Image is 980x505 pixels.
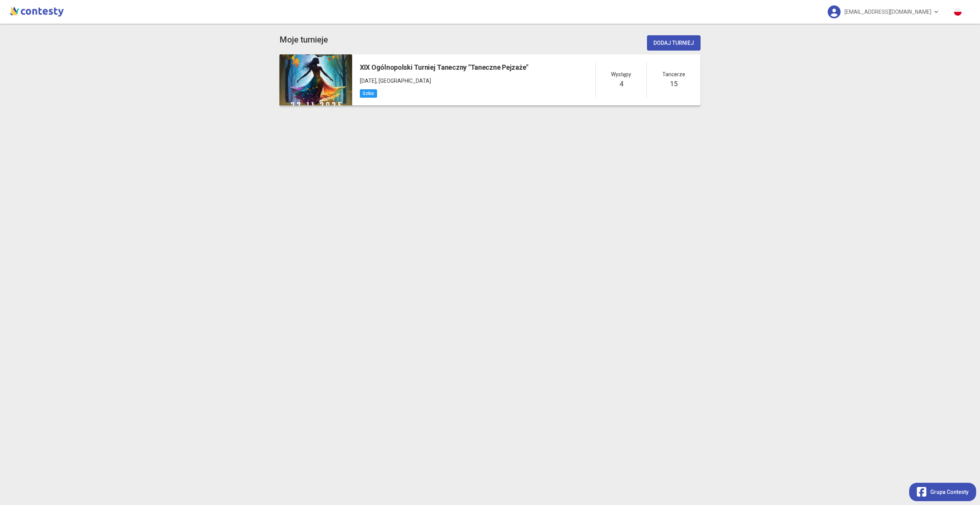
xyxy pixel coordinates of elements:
[619,79,623,89] h5: 4
[662,70,685,79] span: Tancerze
[611,70,631,79] span: Występy
[647,35,701,51] button: Dodaj turniej
[360,78,376,84] span: [DATE]
[844,4,931,20] span: [EMAIL_ADDRESS][DOMAIN_NAME]
[360,89,377,98] span: Szkic
[930,488,969,496] span: Grupa Contesty
[360,62,528,73] h5: XIX Ogólnopolski Turniej Taneczny "Taneczne Pejzaże"
[279,33,328,47] app-title: competition-list.title
[376,78,431,84] span: , [GEOGRAPHIC_DATA]
[670,79,677,89] h5: 15
[279,33,328,47] h3: Moje turnieje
